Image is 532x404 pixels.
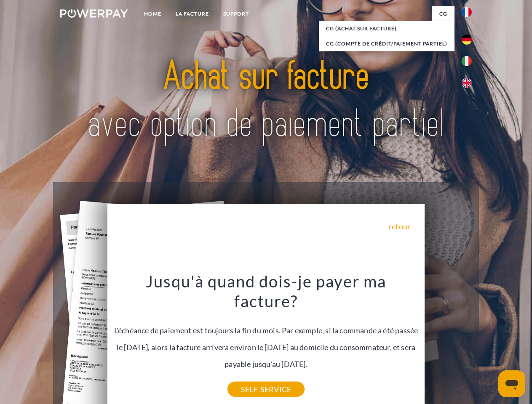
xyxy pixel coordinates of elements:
[462,78,472,88] img: en
[168,6,216,21] a: LA FACTURE
[112,271,420,389] div: L'échéance de paiement est toujours la fin du mois. Par exemple, si la commande a été passée le [...
[389,223,410,230] a: retour
[80,40,452,161] img: title-powerpay_fr.svg
[432,6,454,21] a: CG
[227,382,305,397] a: SELF-SERVICE
[462,7,472,17] img: fr
[137,6,168,21] a: Home
[112,271,420,311] h3: Jusqu'à quand dois-je payer ma facture?
[216,6,256,21] a: Support
[462,56,472,66] img: it
[60,9,128,18] img: logo-powerpay-white.svg
[498,370,525,397] iframe: Bouton de lancement de la fenêtre de messagerie
[319,21,454,36] a: CG (achat sur facture)
[319,36,454,51] a: CG (Compte de crédit/paiement partiel)
[462,35,472,45] img: de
